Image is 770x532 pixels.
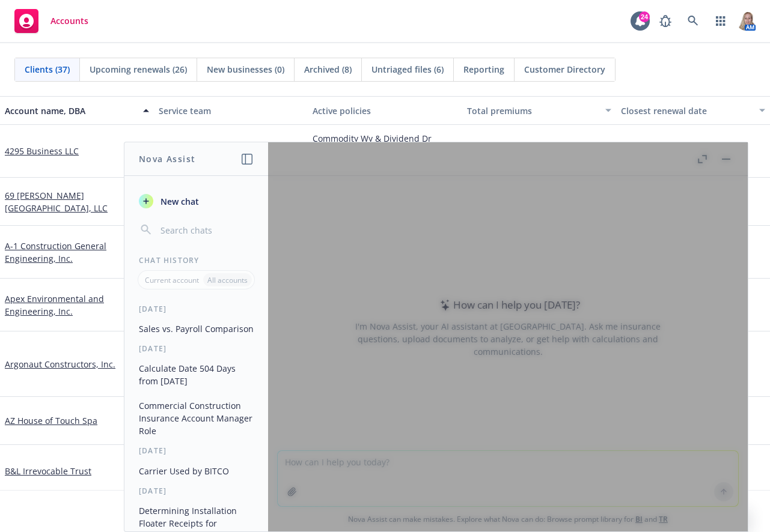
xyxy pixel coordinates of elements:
[124,255,268,265] div: Chat History
[134,319,258,339] button: Sales vs. Payroll Comparison
[158,222,254,238] input: Search chats
[5,104,136,117] div: Account name, DBA
[25,63,70,76] span: Clients (37)
[134,396,258,441] button: Commercial Construction Insurance Account Manager Role
[304,63,352,76] span: Archived (8)
[308,96,462,125] button: Active policies
[207,275,248,285] p: All accounts
[5,292,149,318] a: Apex Environmental and Engineering, Inc.
[639,11,650,22] div: 24
[134,190,258,212] button: New chat
[313,132,457,145] a: Commodity Wy & Dividend Dr
[124,486,268,496] div: [DATE]
[124,446,268,456] div: [DATE]
[90,63,187,76] span: Upcoming renewals (26)
[524,63,605,76] span: Customer Directory
[5,189,149,214] a: 69 [PERSON_NAME][GEOGRAPHIC_DATA], LLC
[50,16,88,26] span: Accounts
[313,104,457,117] div: Active policies
[467,104,598,117] div: Total premiums
[145,275,199,285] p: Current account
[134,461,258,481] button: Carrier Used by BITCO
[736,11,756,31] img: photo
[207,63,284,76] span: New businesses (0)
[5,358,115,370] a: Argonaut Constructors, Inc.
[371,63,444,76] span: Untriaged files (6)
[5,145,79,157] a: 4295 Business LLC
[134,358,258,391] button: Calculate Date 504 Days from [DATE]
[681,9,705,33] a: Search
[5,240,149,265] a: A-1 Construction General Engineering, Inc.
[158,195,199,208] span: New chat
[5,414,97,427] a: AZ House of Touch Spa
[124,304,268,314] div: [DATE]
[159,104,303,117] div: Service team
[154,96,308,125] button: Service team
[653,9,677,33] a: Report a Bug
[124,343,268,354] div: [DATE]
[10,4,93,38] a: Accounts
[709,9,733,33] a: Switch app
[463,63,504,76] span: Reporting
[621,104,752,117] div: Closest renewal date
[616,96,770,125] button: Closest renewal date
[139,153,195,165] h1: Nova Assist
[5,465,91,477] a: B&L Irrevocable Trust
[462,96,616,125] button: Total premiums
